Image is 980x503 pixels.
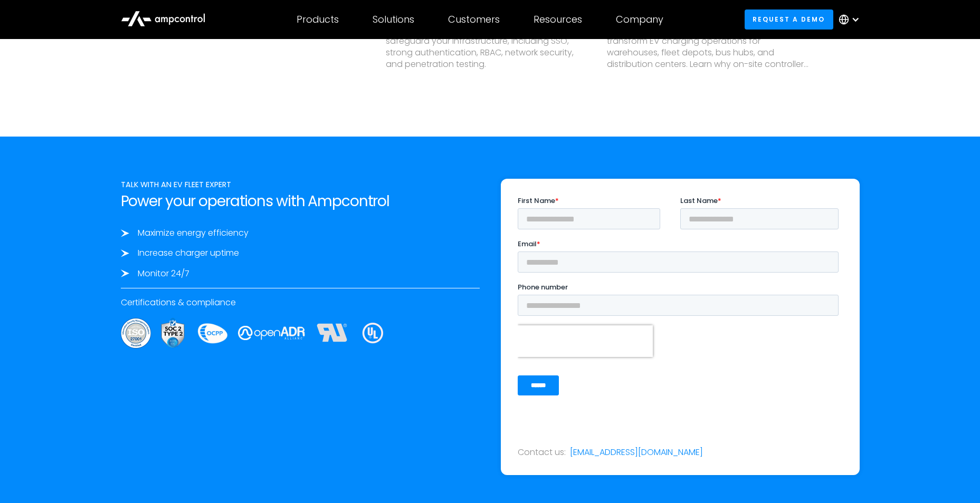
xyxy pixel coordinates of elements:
[373,14,414,25] div: Solutions
[386,23,590,71] p: Learn the top EV Charger Protection Methods to safeguard your infrastructure, including SSO, stro...
[138,247,239,259] div: Increase charger uptime
[138,227,249,239] div: Maximize energy efficiency
[448,14,500,25] div: Customers
[138,268,189,279] div: Monitor 24/7
[121,192,480,210] h2: Power your operations with Ampcontrol
[297,14,339,25] div: Products
[518,447,566,458] div: Contact us:
[616,14,663,25] div: Company
[570,447,703,458] a: [EMAIL_ADDRESS][DOMAIN_NAME]
[607,23,811,71] p: Discover how the right microgrid controller can transform EV charging operations for warehouses, ...
[534,14,582,25] div: Resources
[121,179,480,190] div: TALK WITH AN EV FLEET EXPERT
[518,196,843,404] iframe: Form 0
[121,297,480,308] div: Certifications & compliance
[745,9,833,29] a: Request a demo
